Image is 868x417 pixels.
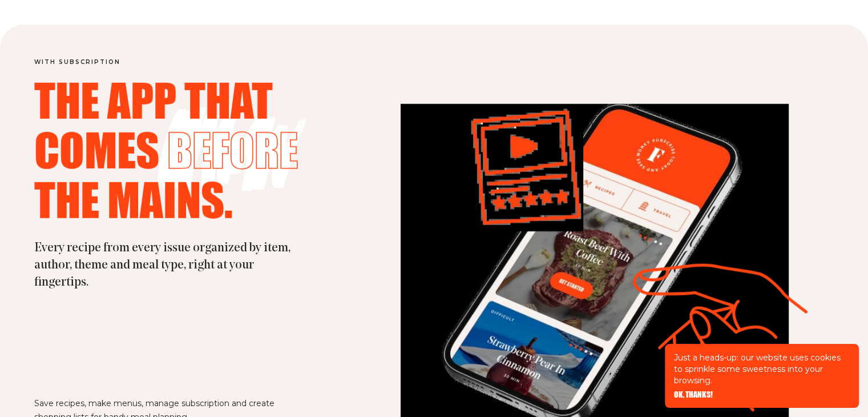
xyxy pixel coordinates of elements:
p: Just a heads-up: our website uses cookies to sprinkle some sweetness into your browsing. [674,352,850,386]
button: OK, THANKS! [674,391,713,399]
span: The app that [34,77,273,123]
h3: Every recipe from every issue organized by item, author, theme and meal type, right at your finge... [34,240,297,291]
p: with subscription [34,59,354,66]
img: finger pointing to the device [469,107,583,231]
span: comes [34,127,159,173]
span: before [167,127,298,173]
span: the mains. [34,177,233,222]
